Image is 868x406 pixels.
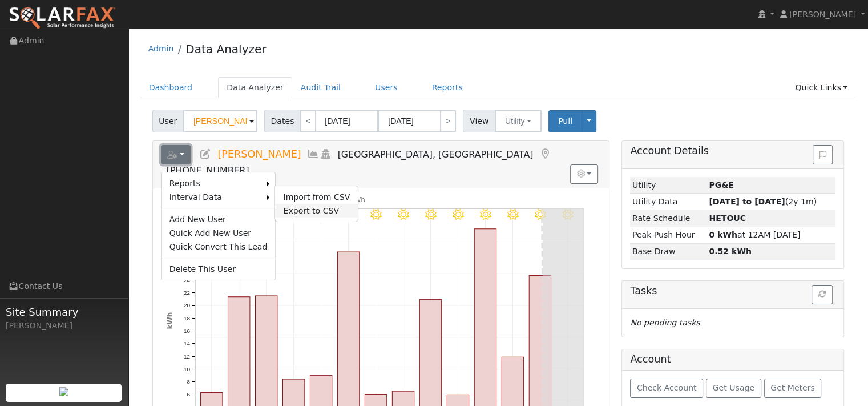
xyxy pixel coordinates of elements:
strong: [DATE] to [DATE] [709,197,785,206]
h5: Tasks [630,285,835,297]
td: Base Draw [630,243,706,260]
i: 8/14 - Clear [479,209,491,220]
a: Export to CSV [275,204,358,218]
img: retrieve [59,387,68,396]
span: [GEOGRAPHIC_DATA], [GEOGRAPHIC_DATA] [338,149,534,160]
a: Data Analyzer [218,77,292,98]
button: Check Account [630,379,703,398]
td: Utility Data [630,194,706,210]
a: > [440,110,456,132]
a: Edit User (35576) [199,148,212,160]
button: Get Meters [764,379,822,398]
a: Quick Convert This Lead [162,240,276,254]
a: Delete This User [162,262,276,276]
a: Data Analyzer [185,42,266,56]
span: [PERSON_NAME] [789,10,856,19]
h5: Account Details [630,145,835,157]
a: Admin [148,44,174,53]
span: Pull [558,116,572,126]
text: kWh [166,312,174,329]
a: Login As (last Never) [320,148,332,160]
text: 14 [184,340,191,347]
a: Dashboard [140,77,201,98]
td: Peak Push Hour [630,227,706,243]
span: (2y 1m) [709,197,817,206]
a: < [300,110,316,132]
i: 8/10 - Clear [370,209,382,220]
text: 22 [184,290,191,296]
i: 8/15 - Clear [507,209,518,220]
i: 8/16 - Clear [534,209,546,220]
button: Get Usage [706,379,761,398]
span: Get Meters [770,383,815,392]
button: Issue History [813,145,833,164]
a: Map [539,148,551,160]
span: Get Usage [713,383,754,392]
a: Audit Trail [292,77,349,98]
h5: Account [630,353,671,365]
a: Users [366,77,406,98]
td: Rate Schedule [630,210,706,227]
text: 24 [184,276,191,283]
span: User [152,110,184,132]
text: 18 [184,315,191,321]
a: Interval Data [162,190,267,204]
text: Net Consumption 203 kWh [272,196,365,204]
span: [PERSON_NAME] [217,148,301,160]
i: 8/13 - Clear [453,209,464,220]
i: No pending tasks [630,318,700,327]
text: 10 [184,366,191,372]
span: Dates [264,110,301,132]
td: at 12AM [DATE] [707,227,836,243]
span: Site Summary [6,304,122,320]
a: Add New User [162,212,276,226]
div: [PERSON_NAME] [6,320,122,332]
a: Reports [423,77,471,98]
a: Import from CSV [275,190,358,204]
td: Utility [630,177,706,194]
text: 8 [187,379,190,385]
strong: C [709,214,746,223]
a: Reports [162,176,267,190]
text: 12 [184,353,191,359]
input: Select a User [183,110,257,132]
button: Refresh [812,285,833,304]
button: Pull [548,110,582,132]
button: Utility [495,110,542,132]
text: 20 [184,302,191,308]
text: 16 [184,328,191,334]
a: Quick Add New User [162,226,276,240]
a: Quick Links [786,77,856,98]
i: 8/12 - Clear [425,209,437,220]
strong: 0.52 kWh [709,247,752,256]
span: [PHONE_NUMBER] [167,165,249,176]
span: Check Account [637,383,697,392]
strong: 0 kWh [709,230,737,239]
img: SolarFax [9,6,116,30]
i: 8/11 - Clear [398,209,409,220]
a: Multi-Series Graph [307,148,320,160]
span: View [463,110,495,132]
text: 6 [187,391,190,397]
strong: ID: 17183132, authorized: 08/15/25 [709,180,734,190]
